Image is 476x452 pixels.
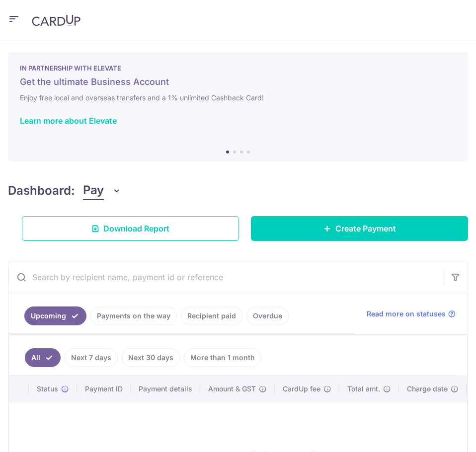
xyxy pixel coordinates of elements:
[20,92,456,104] h6: Enjoy free local and overseas transfers and a 1% unlimited Cashback Card!
[335,223,396,234] span: Create Payment
[22,216,239,241] a: Download Report
[37,384,58,394] span: Status
[181,306,242,325] a: Recipient paid
[83,181,104,200] span: Pay
[24,306,86,325] a: Upcoming
[367,309,456,319] a: Read more on statuses
[246,306,289,325] a: Overdue
[20,64,456,72] p: IN PARTNERSHIP WITH ELEVATE
[8,182,75,200] h4: Dashboard:
[208,384,256,394] span: Amount & GST
[83,181,121,200] button: Pay
[77,376,131,402] th: Payment ID
[20,76,456,88] h5: Get the ultimate Business Account
[367,309,446,319] span: Read more on statuses
[122,348,180,367] a: Next 30 days
[65,348,118,367] a: Next 7 days
[32,14,80,26] img: CardUp
[131,376,200,402] th: Payment details
[251,216,468,241] a: Create Payment
[25,348,61,367] a: All
[20,116,117,126] a: Learn more about Elevate
[407,384,448,394] span: Charge date
[283,384,320,394] span: CardUp fee
[184,348,261,367] a: More than 1 month
[90,306,177,325] a: Payments on the way
[103,223,169,234] span: Download Report
[8,261,444,293] input: Search by recipient name, payment id or reference
[347,384,380,394] span: Total amt.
